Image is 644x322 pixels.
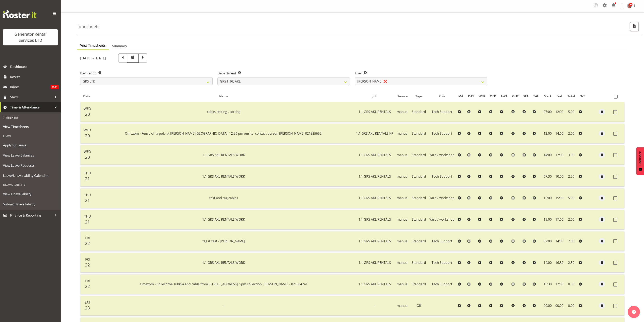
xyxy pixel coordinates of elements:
span: 20 [85,133,90,138]
span: View Unavailability [3,191,58,197]
td: 17:00 [554,145,565,165]
span: - [374,303,375,308]
span: Tech Support [432,282,452,286]
span: 1.1 GRS AKL RENTALS [359,260,391,265]
span: Yard / workshop [429,153,455,157]
span: manual [397,303,408,308]
button: Export CSV [630,22,639,31]
div: O/T [580,94,585,99]
a: Submit Unavailability [1,199,60,209]
div: SEA [523,94,529,99]
span: Wed [84,106,91,111]
span: manual [397,109,408,114]
span: 23 [85,305,90,311]
span: 1.1 GRS AKL RENTALS [359,217,391,222]
span: Tech Support [432,131,452,136]
td: 2.00 [565,210,577,229]
div: Type [412,94,425,99]
td: 07:30 [542,167,554,186]
span: Tech Support [432,239,452,243]
td: Off [410,296,428,315]
td: 12:00 [542,124,554,143]
td: 00:00 [554,296,565,315]
span: manual [397,153,408,157]
span: 1.1 GRS AKL RENTALS WORK [202,174,245,179]
span: 1.1 GRS AKL RENTALS WORK [202,153,245,157]
td: 0.00 [565,296,577,315]
span: 1.1 GRS AKL RENTALS [359,109,391,114]
td: 14:00 [554,124,565,143]
span: Tech Support [432,109,452,114]
span: 1.1 GRS AKL RENTALS [359,282,391,286]
span: Fri [85,279,90,283]
span: Yard / workshop [429,217,455,222]
span: 1.1 GRS AKL RENTALS [359,153,391,157]
div: ½EK [490,94,496,99]
span: View Timesheets [3,124,58,130]
div: Start [544,94,551,99]
span: Fri [85,257,90,262]
a: View Leave Requests [1,160,60,171]
div: Source [397,94,408,99]
span: Dashboard [10,64,59,70]
td: 16:30 [542,274,554,294]
span: manual [397,196,408,200]
span: manual [397,131,408,136]
span: Feedback [638,151,642,165]
span: 1.1 GRS AKL RENTALS [359,196,391,200]
span: Roster [10,74,59,80]
span: Tech Support [432,174,452,179]
span: View Leave Balances [3,152,58,158]
span: 1.1 GRS AKL RENTALS WORK [202,217,245,222]
td: 15:00 [554,188,565,208]
div: MA [458,94,463,99]
td: 0.50 [565,274,577,294]
td: Standard [410,210,428,229]
td: 2.50 [565,167,577,186]
span: 20 [85,111,90,117]
td: Standard [410,124,428,143]
span: Sat [85,300,90,305]
div: End [556,94,563,99]
td: Standard [410,145,428,165]
button: Feedback - Show survey [636,147,644,175]
td: Standard [410,167,428,186]
td: 14:00 [554,231,565,251]
h5: [DATE] - [DATE] [80,56,106,60]
div: DAY [468,94,474,99]
span: Inbox [10,84,51,90]
div: Unavailability [1,181,60,189]
span: manual [397,217,408,222]
img: dave-wallaced2e02bf5a44ca49c521115b89c5c4806.png [627,3,632,8]
div: Leave [1,132,60,140]
span: Wed [84,128,91,132]
td: Standard [410,231,428,251]
span: View Leave Requests [3,162,58,169]
td: 14:00 [542,145,554,165]
div: Total [567,94,575,99]
img: help-xxl-2.png [632,310,636,314]
span: 22 [85,262,90,268]
td: 2.00 [565,124,577,143]
label: Department [217,71,350,76]
span: Omexom - Fence off a pole at [PERSON_NAME][GEOGRAPHIC_DATA]. 12.30 pm onsite, contact person [PER... [125,131,322,136]
td: 17:00 [554,210,565,229]
span: 1511 [51,85,59,89]
span: manual [397,174,408,179]
td: 07:00 [542,231,554,251]
div: AWA [501,94,508,99]
label: Pay Period [80,71,213,76]
span: Time & Attendance [10,104,53,110]
td: Standard [410,188,428,208]
span: Wed [84,149,91,154]
a: View Leave Balances [1,150,60,160]
td: 17:00 [554,274,565,294]
img: Rosterit website logo [3,10,36,18]
td: 12:00 [554,102,565,122]
span: Tech Support [432,260,452,265]
td: 15:00 [542,210,554,229]
span: Summary [112,44,127,48]
td: Standard [410,274,428,294]
span: 21 [85,219,90,225]
td: 10:00 [542,188,554,208]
